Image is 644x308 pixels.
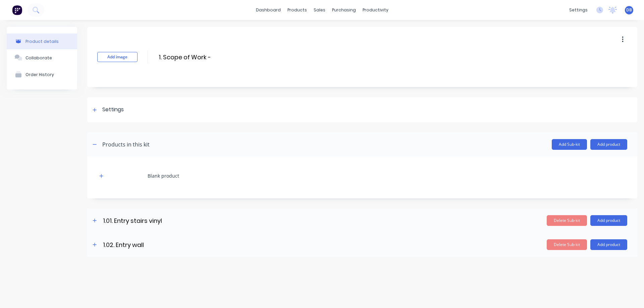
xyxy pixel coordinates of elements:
input: Enter sub-kit name [102,216,221,226]
button: Delete Sub-kit [547,239,587,250]
button: Collaborate [7,49,77,66]
input: Enter sub-kit name [102,240,221,250]
button: Add product [590,239,627,250]
img: Factory [12,5,22,15]
div: Order History [25,72,54,77]
span: DB [626,7,632,13]
div: Product details [25,39,59,44]
button: Add product [590,139,627,150]
div: Products in this kit [102,140,150,148]
div: Collaborate [25,55,52,60]
button: Delete Sub-kit [547,215,587,226]
a: dashboard [253,5,284,15]
button: Product details [7,34,77,49]
button: Order History [7,66,77,83]
div: settings [566,5,591,15]
button: Add image [97,52,138,62]
button: Add Sub-kit [552,139,587,150]
button: Add product [590,215,627,226]
div: Blank product [148,172,179,179]
input: Enter kit name [158,52,277,62]
div: sales [310,5,329,15]
div: purchasing [329,5,359,15]
div: Settings [102,106,124,114]
div: productivity [359,5,392,15]
div: products [284,5,310,15]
